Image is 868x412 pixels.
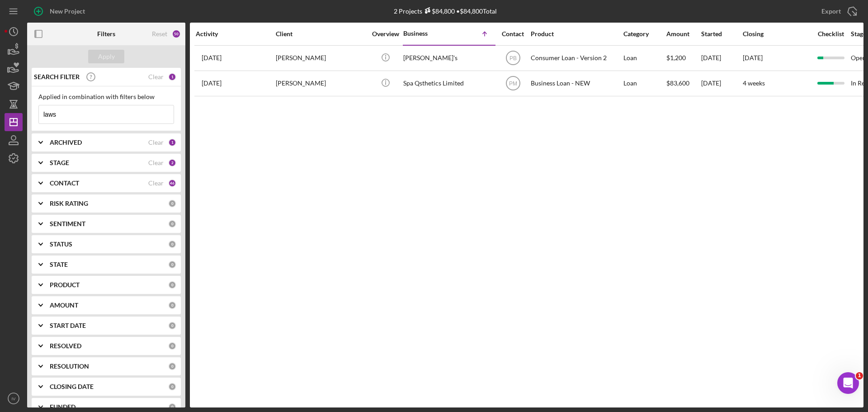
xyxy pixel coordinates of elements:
[168,281,176,289] div: 0
[701,30,742,38] div: Started
[168,383,176,391] div: 0
[168,342,176,350] div: 0
[50,302,78,309] b: AMOUNT
[148,159,164,166] div: Clear
[496,30,530,38] div: Contact
[368,30,402,38] div: Overview
[168,240,176,248] div: 0
[422,7,455,15] div: $84,800
[666,71,700,95] div: $83,600
[509,55,516,62] text: PB
[168,199,176,208] div: 0
[666,30,700,38] div: Amount
[196,30,275,38] div: Activity
[168,159,176,167] div: 2
[50,200,88,207] b: RISK RATING
[27,2,94,20] button: New Project
[743,54,763,62] time: [DATE]
[168,362,176,370] div: 0
[152,30,167,38] div: Reset
[623,71,665,95] div: Loan
[531,71,621,95] div: Business Loan - NEW
[276,71,366,95] div: [PERSON_NAME]
[50,342,81,350] b: RESOLVED
[394,7,497,15] div: 2 Projects • $84,800 Total
[98,50,115,63] div: Apply
[50,159,69,166] b: STAGE
[50,403,75,411] b: FUNDED
[531,30,621,38] div: Product
[509,81,517,87] text: PM
[50,383,94,390] b: CLOSING DATE
[38,93,174,100] div: Applied in combination with filters below
[666,54,686,62] span: $1,200
[168,220,176,228] div: 0
[97,30,115,38] b: Filters
[168,73,176,81] div: 1
[148,180,164,187] div: Clear
[623,46,665,70] div: Loan
[701,71,742,95] div: [DATE]
[168,138,176,147] div: 1
[148,73,164,81] div: Clear
[856,372,863,379] span: 1
[276,30,366,38] div: Client
[50,281,80,289] b: PRODUCT
[168,301,176,309] div: 0
[50,139,82,146] b: ARCHIVED
[5,389,23,407] button: IV
[172,29,181,38] div: 50
[202,80,222,87] time: 2025-09-24 15:40
[50,220,85,227] b: SENTIMENT
[11,396,16,401] text: IV
[403,71,494,95] div: Spa Qsthetics Limited
[148,139,164,146] div: Clear
[50,180,79,187] b: CONTACT
[34,73,80,81] b: SEARCH FILTER
[168,403,176,411] div: 0
[403,30,448,37] div: Business
[403,46,494,70] div: [PERSON_NAME]'s
[88,50,124,63] button: Apply
[701,46,742,70] div: [DATE]
[202,54,222,62] time: 2024-04-02 23:24
[812,2,863,20] button: Export
[50,241,72,248] b: STATUS
[50,261,68,268] b: STATE
[168,179,176,187] div: 46
[276,46,366,70] div: [PERSON_NAME]
[168,260,176,269] div: 0
[743,79,765,87] time: 4 weeks
[50,322,86,329] b: START DATE
[821,2,841,20] div: Export
[168,322,176,330] div: 0
[623,30,665,38] div: Category
[811,30,850,38] div: Checklist
[531,46,621,70] div: Consumer Loan - Version 2
[50,2,85,20] div: New Project
[837,372,859,394] iframe: Intercom live chat
[743,30,811,38] div: Closing
[50,363,89,370] b: RESOLUTION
